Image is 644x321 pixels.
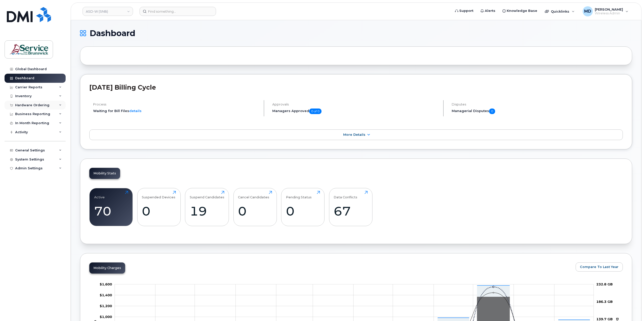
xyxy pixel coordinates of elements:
[334,191,368,223] a: Data Conflicts67
[596,317,613,321] tspan: 139.7 GB
[89,84,623,91] h2: [DATE] Billing Cycle
[272,102,439,106] h4: Approvals
[142,191,176,223] a: Suspended Devices0
[90,30,135,37] span: Dashboard
[100,315,112,319] tspan: $1,000
[272,109,439,114] h5: Managers Approved
[238,191,272,223] a: Cancel Candidates0
[93,102,259,106] h4: Process
[100,282,112,286] tspan: $1,600
[238,191,269,199] div: Cancel Candidates
[100,282,112,286] g: $0
[580,264,619,269] span: Compare To Last Year
[452,109,623,114] h5: Managerial Disputes
[142,191,175,199] div: Suspended Devices
[142,204,176,219] div: 0
[100,293,112,297] tspan: $1,400
[452,102,623,106] h4: Disputes
[286,204,320,219] div: 0
[343,133,365,137] span: More Details
[489,109,495,114] span: 0
[334,204,368,219] div: 67
[286,191,312,199] div: Pending Status
[100,293,112,297] g: $0
[334,191,357,199] div: Data Conflicts
[576,262,623,272] button: Compare To Last Year
[94,191,128,223] a: Active70
[596,282,613,286] tspan: 232.8 GB
[190,191,224,199] div: Suspend Candidates
[94,191,105,199] div: Active
[100,304,112,308] g: $0
[94,204,128,219] div: 70
[596,300,613,304] tspan: 186.3 GB
[190,191,224,223] a: Suspend Candidates19
[129,109,142,113] a: details
[190,204,224,219] div: 19
[93,109,259,113] li: Waiting for Bill Files
[100,315,112,319] g: $0
[100,304,112,308] tspan: $1,200
[238,204,272,219] div: 0
[309,109,321,114] span: 0 of 0
[286,191,320,223] a: Pending Status0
